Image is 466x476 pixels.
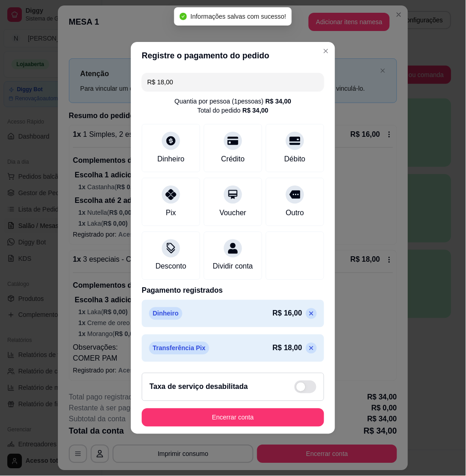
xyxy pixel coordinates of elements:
span: check-circle [180,13,187,20]
div: Desconto [155,261,186,272]
div: Débito [285,154,305,165]
div: Outro [286,207,304,218]
div: Pix [166,207,176,218]
p: R$ 16,00 [273,308,302,319]
div: R$ 34,00 [265,97,291,106]
div: Quantia por pessoa ( 1 pessoas) [175,97,291,106]
button: Close [319,44,333,58]
div: Crédito [221,154,245,165]
p: Transferência Pix [149,342,209,355]
div: Dinheiro [157,154,185,165]
div: Dividir conta [213,261,253,272]
p: R$ 18,00 [273,343,302,354]
div: Voucher [220,207,247,218]
div: R$ 34,00 [243,106,269,115]
header: Registre o pagamento do pedido [131,42,335,69]
input: Ex.: hambúrguer de cordeiro [147,73,319,91]
p: Dinheiro [149,307,182,320]
div: Total do pedido [197,106,269,115]
p: Pagamento registrados [142,285,324,296]
button: Encerrar conta [142,409,324,427]
span: Informações salvas com sucesso! [191,13,286,20]
h2: Taxa de serviço desabilitada [150,382,248,393]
